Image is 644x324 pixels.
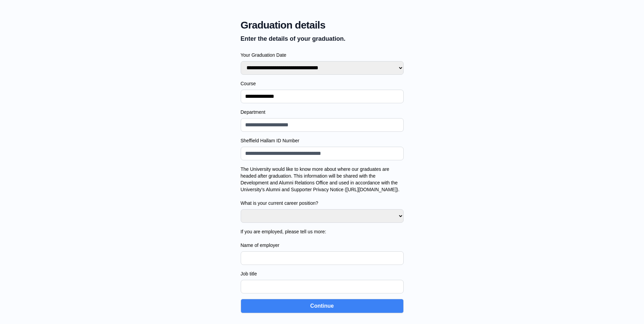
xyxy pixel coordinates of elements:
[241,270,404,277] label: Job title
[241,52,404,58] label: Your Graduation Date
[241,166,404,206] label: The University would like to know more about where our graduates are headed after graduation. Thi...
[241,228,404,249] label: If you are employed, please tell us more: Name of employer
[241,137,404,144] label: Sheffield Hallam ID Number
[241,109,404,115] label: Department
[241,34,404,43] p: Enter the details of your graduation.
[241,299,404,313] button: Continue
[241,80,404,87] label: Course
[241,19,404,31] span: Graduation details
